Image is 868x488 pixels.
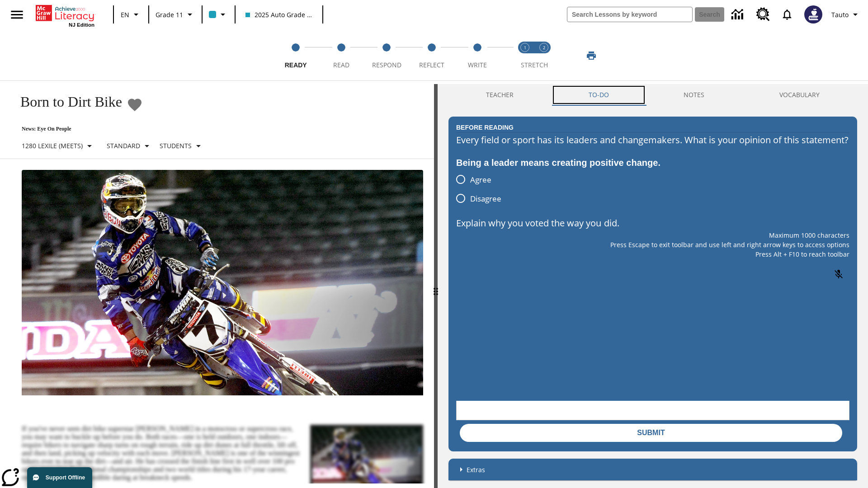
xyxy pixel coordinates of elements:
[456,122,514,132] h2: Before Reading
[333,61,349,69] span: Read
[551,84,646,106] button: TO-DO
[577,47,606,64] button: Print
[27,467,92,488] button: Support Offline
[11,126,208,132] p: News: Eye On People
[828,6,864,23] button: Profile/Settings
[751,2,775,27] a: Resource Center, Will open in new tab
[46,474,85,481] span: Support Offline
[456,155,849,170] div: Being a leader means creating positive change.
[775,3,799,26] a: Notifications
[456,216,849,230] p: Explain why you voted the way you did.
[419,61,444,69] span: Reflect
[18,138,99,154] button: Select Lexile, 1280 Lexile (Meets)
[467,465,485,474] p: Extras
[4,1,30,28] button: Open side menu
[799,3,828,26] button: Select a new avatar
[524,45,526,51] text: 1
[406,31,458,80] button: Reflect step 4 of 5
[531,31,557,80] button: Stretch Respond step 2 of 2
[434,84,438,488] div: Press Enter or Spacebar and then press right and left arrow keys to move the slider
[438,84,868,488] div: activity
[269,31,322,80] button: Ready step 1 of 5
[7,7,128,17] body: Explain why you voted the way you did. Maximum 1000 characters Press Alt + F10 to reach toolbar P...
[512,31,538,80] button: Stretch Read step 1 of 2
[117,6,146,23] button: Language: EN, Select a language
[22,141,83,150] p: 1280 Lexile (Meets)
[646,84,742,106] button: NOTES
[456,133,849,147] div: Every field or sport has its leaders and changemakers. What is your opinion of this statement?
[121,10,129,19] span: EN
[245,10,312,19] span: 2025 Auto Grade 11
[448,84,857,106] div: Instructional Panel Tabs
[804,5,822,23] img: Avatar
[127,97,143,113] button: Add to Favorites - Born to Dirt Bike
[315,31,367,80] button: Read step 2 of 5
[742,84,857,106] button: VOCABULARY
[107,141,140,150] p: Standard
[470,174,491,186] span: Agree
[205,6,232,23] button: Class color is light blue. Change class color
[156,10,183,19] span: Grade 11
[543,45,545,51] text: 2
[726,2,751,27] a: Data Center
[152,6,199,23] button: Grade: Grade 11, Select a grade
[460,424,842,442] button: Submit
[451,31,504,80] button: Write step 5 of 5
[160,141,192,150] p: Students
[456,170,509,208] div: poll
[456,240,849,249] p: Press Escape to exit toolbar and use left and right arrow keys to access options
[22,170,423,396] img: Motocross racer James Stewart flies through the air on his dirt bike.
[456,230,849,240] p: Maximum 1000 characters
[468,61,487,69] span: Write
[360,31,413,80] button: Respond step 3 of 5
[470,193,501,205] span: Disagree
[831,10,849,19] span: Tauto
[156,138,208,154] button: Select Student
[36,3,94,28] div: Home
[372,61,401,69] span: Respond
[448,459,857,480] div: Extras
[11,94,122,110] h1: Born to Dirt Bike
[285,61,307,69] span: Ready
[69,22,94,28] span: NJ Edition
[448,84,551,106] button: Teacher
[828,263,849,285] button: Click to activate and allow voice recognition
[521,61,548,69] span: STRETCH
[456,249,849,259] p: Press Alt + F10 to reach toolbar
[567,7,692,22] input: search field
[103,138,156,154] button: Scaffolds, Standard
